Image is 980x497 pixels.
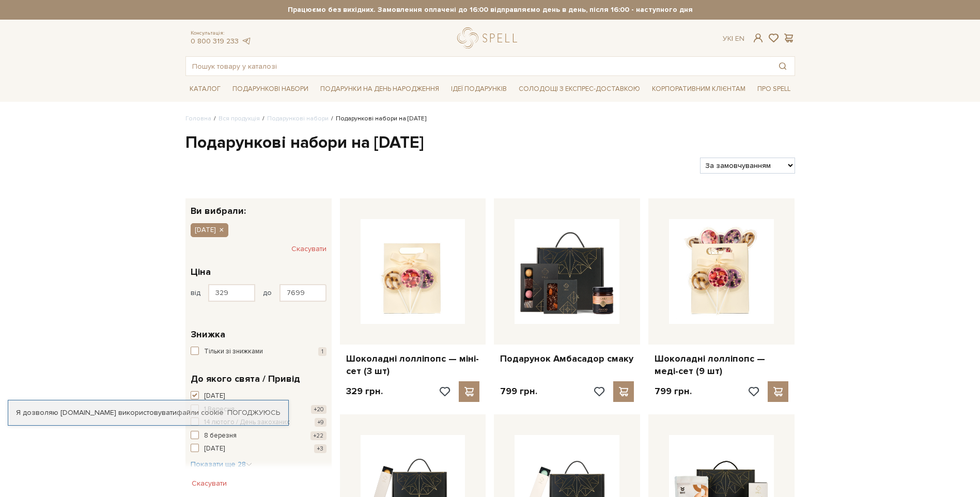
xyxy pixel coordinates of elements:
[191,223,228,237] button: [DATE]
[177,408,224,417] a: файли cookie
[500,353,634,365] a: Подарунок Амбасадор смаку
[191,460,252,469] span: Показати ще 28
[219,115,260,122] a: Вся продукція
[191,391,326,401] button: [DATE]
[185,132,795,154] h1: Подарункові набори на [DATE]
[195,225,215,235] span: [DATE]
[185,475,233,492] button: Скасувати
[732,34,733,43] span: |
[191,444,326,454] button: [DATE] +3
[204,417,289,428] span: 14 лютого / День закоханих
[735,34,744,43] a: En
[515,80,644,98] a: Солодощі з експрес-доставкою
[316,81,443,97] a: Подарунки на День народження
[318,347,326,356] span: 1
[191,265,211,279] span: Ціна
[191,30,252,37] span: Консультація:
[185,115,211,122] a: Головна
[315,418,326,427] span: +9
[311,405,326,414] span: +20
[648,81,750,97] a: Корпоративним клієнтам
[655,353,788,377] a: Шоколадні лолліпопс — меді-сет (9 шт)
[191,347,326,357] button: Тільки зі знижками 1
[291,241,326,257] button: Скасувати
[753,81,795,97] a: Про Spell
[191,328,225,341] span: Знижка
[723,34,744,43] div: Ук
[191,288,200,298] span: від
[208,284,255,302] input: Ціна
[346,385,383,397] p: 329 грн.
[191,372,300,386] span: До якого свята / Привід
[204,391,225,401] span: [DATE]
[314,444,326,453] span: +3
[655,385,692,397] p: 799 грн.
[346,353,480,377] a: Шоколадні лолліпопс — міні-сет (3 шт)
[185,5,795,14] strong: Працюємо без вихідних. Замовлення оплачені до 16:00 відправляємо день в день, після 16:00 - насту...
[185,81,225,97] a: Каталог
[263,288,272,298] span: до
[329,114,426,123] li: Подарункові набори на [DATE]
[227,408,280,417] a: Погоджуюсь
[191,459,252,470] button: Показати ще 28
[8,408,288,417] div: Я дозволяю [DOMAIN_NAME] використовувати
[204,444,225,454] span: [DATE]
[310,431,326,440] span: +22
[204,347,263,357] span: Тільки зі знижками
[228,81,313,97] a: Подарункові набори
[204,431,237,441] span: 8 березня
[186,57,771,75] input: Пошук товару у каталозі
[241,37,252,45] a: telegram
[267,115,329,122] a: Подарункові набори
[771,57,795,75] button: Пошук товару у каталозі
[500,385,537,397] p: 799 грн.
[185,198,332,215] div: Ви вибрали:
[279,284,326,302] input: Ціна
[447,81,511,97] a: Ідеї подарунків
[457,27,522,49] a: logo
[191,431,326,441] button: 8 березня +22
[191,37,239,45] a: 0 800 319 233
